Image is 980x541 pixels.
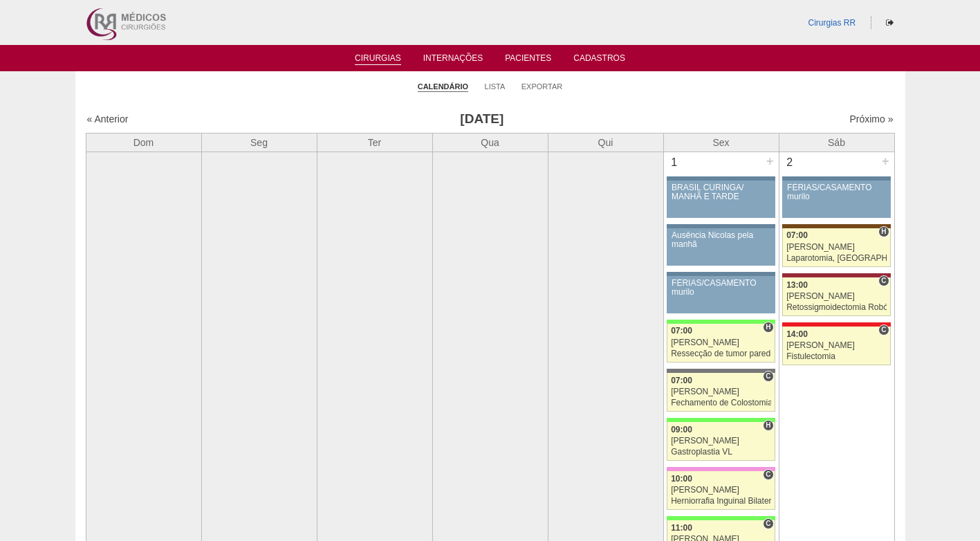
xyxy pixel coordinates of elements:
[667,471,775,510] a: C 10:00 [PERSON_NAME] Herniorrafia Inguinal Bilateral
[880,152,891,170] div: +
[782,277,890,316] a: C 13:00 [PERSON_NAME] Retossigmoidectomia Robótica
[782,181,890,218] a: FÉRIAS/CASAMENTO murilo
[786,243,887,252] div: [PERSON_NAME]
[672,231,770,249] div: Ausência Nicolas pela manhã
[280,109,683,129] h3: [DATE]
[671,486,771,495] div: [PERSON_NAME]
[671,338,771,347] div: [PERSON_NAME]
[782,327,890,365] a: C 14:00 [PERSON_NAME] Fistulectomia
[667,276,775,313] a: FÉRIAS/CASAMENTO murilo
[664,152,685,173] div: 1
[782,176,890,181] div: Key: Aviso
[432,133,548,152] th: Qua
[782,322,890,327] div: Key: Assunção
[779,133,894,152] th: Sáb
[878,324,889,336] span: Consultório
[505,53,551,67] a: Pacientes
[667,373,775,412] a: C 07:00 [PERSON_NAME] Fechamento de Colostomia ou Enterostomia
[317,133,432,152] th: Ter
[667,176,775,181] div: Key: Aviso
[548,133,663,152] th: Qui
[878,275,889,286] span: Consultório
[671,425,692,434] span: 09:00
[667,320,775,324] div: Key: Brasil
[355,53,401,65] a: Cirurgias
[786,230,808,240] span: 07:00
[521,82,563,91] a: Exportar
[671,497,771,506] div: Herniorrafia Inguinal Bilateral
[418,82,468,92] a: Calendário
[764,152,776,170] div: +
[667,467,775,471] div: Key: Albert Einstein
[782,273,890,277] div: Key: Sírio Libanês
[667,228,775,266] a: Ausência Nicolas pela manhã
[671,376,692,385] span: 07:00
[779,152,801,173] div: 2
[667,272,775,276] div: Key: Aviso
[782,228,890,267] a: H 07:00 [PERSON_NAME] Laparotomia, [GEOGRAPHIC_DATA], Drenagem, Bridas
[86,133,201,152] th: Dom
[671,349,771,358] div: Ressecção de tumor parede abdominal pélvica
[573,53,625,67] a: Cadastros
[763,371,773,382] span: Consultório
[786,292,887,301] div: [PERSON_NAME]
[671,523,692,533] span: 11:00
[201,133,317,152] th: Seg
[886,19,894,27] i: Sair
[87,113,129,125] a: « Anterior
[786,303,887,312] div: Retossigmoidectomia Robótica
[786,352,887,361] div: Fistulectomia
[671,387,771,396] div: [PERSON_NAME]
[786,254,887,263] div: Laparotomia, [GEOGRAPHIC_DATA], Drenagem, Bridas
[671,398,771,407] div: Fechamento de Colostomia ou Enterostomia
[667,418,775,422] div: Key: Brasil
[782,224,890,228] div: Key: Santa Joana
[663,133,779,152] th: Sex
[763,420,773,431] span: Hospital
[672,279,770,297] div: FÉRIAS/CASAMENTO murilo
[786,280,808,290] span: 13:00
[667,181,775,218] a: BRASIL CURINGA/ MANHÃ E TARDE
[671,474,692,484] span: 10:00
[763,322,773,333] span: Hospital
[667,224,775,228] div: Key: Aviso
[849,113,893,125] a: Próximo »
[667,516,775,520] div: Key: Brasil
[786,341,887,350] div: [PERSON_NAME]
[878,226,889,237] span: Hospital
[808,18,856,28] a: Cirurgias RR
[787,183,886,201] div: FÉRIAS/CASAMENTO murilo
[667,324,775,363] a: H 07:00 [PERSON_NAME] Ressecção de tumor parede abdominal pélvica
[763,518,773,529] span: Consultório
[763,469,773,480] span: Consultório
[667,369,775,373] div: Key: Santa Catarina
[671,437,771,446] div: [PERSON_NAME]
[423,53,483,67] a: Internações
[786,329,808,339] span: 14:00
[671,326,692,336] span: 07:00
[667,422,775,461] a: H 09:00 [PERSON_NAME] Gastroplastia VL
[672,183,770,201] div: BRASIL CURINGA/ MANHÃ E TARDE
[485,82,506,91] a: Lista
[671,448,771,457] div: Gastroplastia VL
